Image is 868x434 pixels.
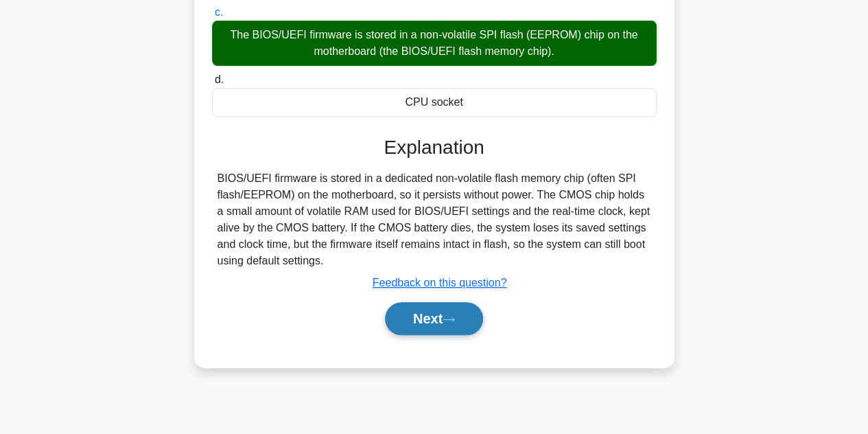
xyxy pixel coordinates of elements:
a: Feedback on this question? [373,277,507,288]
h3: Explanation [220,136,648,159]
span: d. [215,73,224,85]
div: CPU socket [212,88,657,117]
span: c. [215,6,223,18]
div: The BIOS/UEFI firmware is stored in a non-volatile SPI flash (EEPROM) chip on the motherboard (th... [212,21,657,66]
button: Next [385,302,483,335]
div: BIOS/UEFI firmware is stored in a dedicated non-volatile flash memory chip (often SPI flash/EEPRO... [218,170,651,269]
